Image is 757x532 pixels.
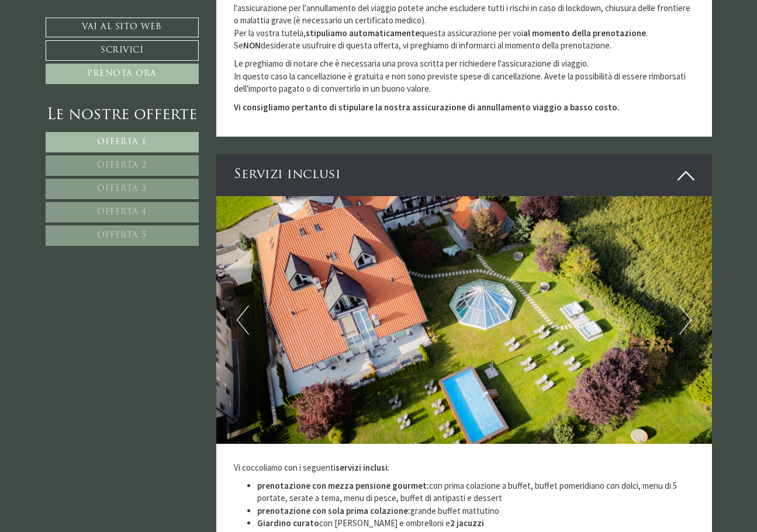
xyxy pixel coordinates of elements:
div: Montis – Active Nature Spa [18,33,155,42]
a: Scrivici [46,40,199,61]
p: Le preghiamo di notare che è necessaria una prova scritta per richiedere l'assicurazione di viagg... [234,57,694,95]
button: Next [679,305,692,335]
div: Buon giorno, come possiamo aiutarla? [9,31,161,64]
strong: Giardino curato [257,517,319,528]
strong: servizi inclusi [336,462,388,473]
small: 17:04 [18,54,155,62]
strong: prenotazione con sola prima colazione: [257,505,410,516]
strong: NON [243,40,261,51]
div: [DATE] [211,9,250,27]
li: con prima colazione a buffet, buffet pomeridiano con dolci, menu di 5 portate, serate a tema, men... [257,479,694,505]
strong: 2 jacuzzi [450,517,484,528]
a: Vai al sito web [46,18,199,37]
span: Offerta 4 [97,208,147,217]
button: Previous [237,305,249,335]
strong: Vi consigliamo pertanto di stipulare la nostra assicurazione di annullamento viaggio a basso costo. [234,102,620,113]
span: Offerta 1 [97,138,147,147]
li: grande buffet mattutino [257,505,694,517]
span: Offerta 5 [97,231,147,240]
li: con [PERSON_NAME] e ombrelloni e [257,517,694,529]
strong: al momento della prenotazione [523,27,646,39]
button: Invia [397,308,461,328]
span: Offerta 2 [97,161,147,170]
strong: prenotazione con mezza pensione gourmet: [257,480,429,491]
span: Offerta 3 [97,185,147,193]
div: Le nostre offerte [46,105,199,126]
p: Vi coccoliamo con i seguenti : [234,461,694,474]
a: Prenota ora [46,64,199,84]
div: Servizi inclusi [216,154,712,196]
strong: stipuliamo automaticamente [306,27,420,39]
